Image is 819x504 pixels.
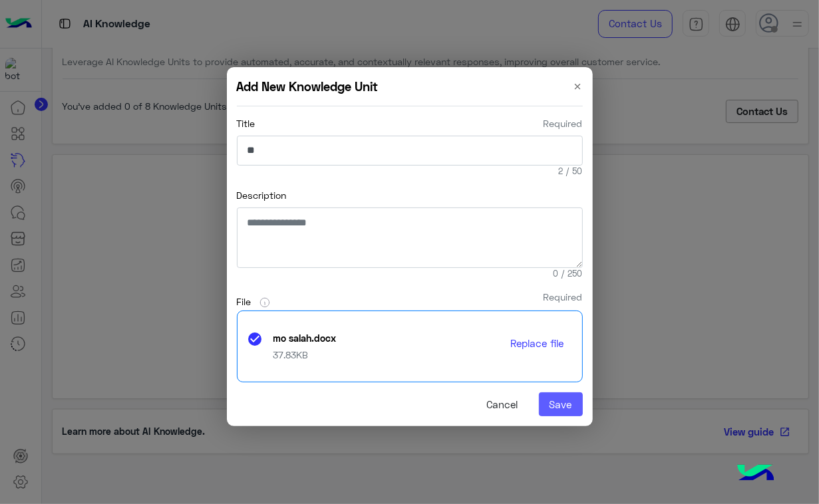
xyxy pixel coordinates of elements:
p: Add New Knowledge Unit [237,77,379,96]
button: Replace file [502,331,572,355]
button: FileRequired [251,290,280,314]
span: Title [237,116,255,130]
img: hulul-logo.png [733,451,779,497]
span: File [237,295,251,309]
button: Save [539,392,583,416]
span: Required [544,116,583,130]
small: 2 / 50 [559,166,583,178]
button: Close [573,77,583,96]
small: 0 / 250 [554,268,583,281]
button: Cancel [476,392,529,416]
span: × [573,77,583,95]
p: mo salah.docx [273,331,486,345]
span: Required [544,290,583,314]
p: 37.83KB [273,348,493,362]
label: Description [237,188,287,202]
mat-icon: check_circle [247,331,263,347]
